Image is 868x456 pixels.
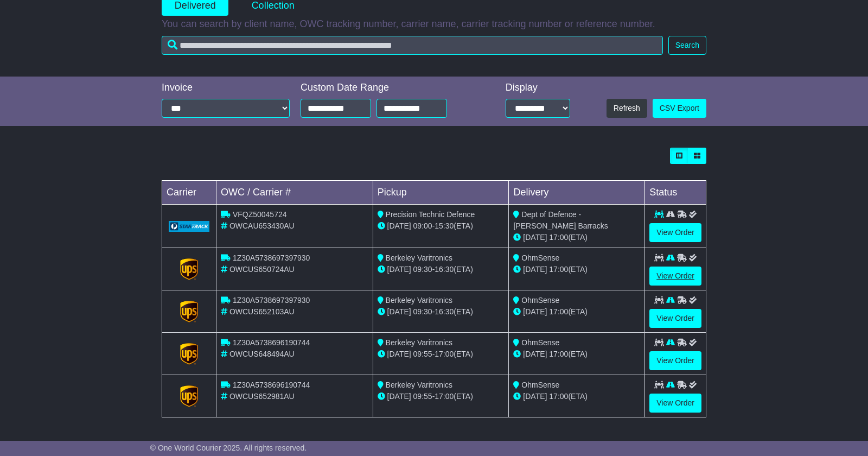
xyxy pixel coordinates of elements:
div: (ETA) [513,391,640,402]
span: 16:30 [435,265,454,274]
span: [DATE] [523,307,547,316]
div: - (ETA) [378,220,505,232]
span: OhmSense [521,254,559,262]
span: 17:00 [549,392,568,401]
img: GetCarrierServiceLogo [169,221,209,232]
span: [DATE] [523,265,547,274]
a: View Order [649,394,701,413]
button: Search [668,36,706,55]
span: 09:55 [413,350,432,358]
span: 09:30 [413,307,432,316]
a: View Order [649,223,701,242]
img: GetCarrierServiceLogo [180,301,199,322]
span: 17:00 [549,265,568,274]
span: 1Z30A5738697397930 [233,254,310,262]
span: OhmSense [521,296,559,305]
span: Dept of Defence - [PERSON_NAME] Barracks [513,210,608,230]
td: OWC / Carrier # [216,181,373,205]
div: Display [506,82,571,94]
button: Refresh [607,99,647,118]
span: OWCUS650724AU [229,265,295,274]
a: View Order [649,267,701,286]
div: (ETA) [513,232,640,243]
span: Precision Technic Defence [386,210,475,219]
td: Status [645,181,706,205]
span: 1Z30A5738696190744 [233,381,310,389]
img: GetCarrierServiceLogo [180,258,199,280]
td: Pickup [373,181,509,205]
span: OWCUS652981AU [229,392,295,401]
span: 09:00 [413,221,432,230]
span: 1Z30A5738697397930 [233,296,310,305]
div: Custom Date Range [301,82,475,94]
span: 17:00 [549,307,568,316]
span: 17:00 [549,233,568,242]
td: Carrier [162,181,216,205]
div: - (ETA) [378,349,505,360]
p: You can search by client name, OWC tracking number, carrier name, carrier tracking number or refe... [162,18,706,30]
span: OhmSense [521,338,559,347]
span: [DATE] [387,350,411,358]
span: Berkeley Varitronics [386,338,452,347]
span: 17:00 [549,350,568,358]
img: GetCarrierServiceLogo [180,385,199,407]
span: [DATE] [387,392,411,401]
a: View Order [649,309,701,328]
span: [DATE] [387,307,411,316]
a: CSV Export [653,99,706,118]
span: 16:30 [435,307,454,316]
span: VFQZ50045724 [233,210,287,219]
div: Invoice [162,82,290,94]
span: [DATE] [523,350,547,358]
div: - (ETA) [378,306,505,318]
span: 17:00 [435,392,454,401]
span: 15:30 [435,221,454,230]
td: Delivery [509,181,645,205]
span: 1Z30A5738696190744 [233,338,310,347]
span: OWCAU653430AU [229,221,295,230]
span: Berkeley Varitronics [386,254,452,262]
span: 17:00 [435,350,454,358]
span: [DATE] [523,392,547,401]
span: OWCUS652103AU [229,307,295,316]
span: Berkeley Varitronics [386,381,452,389]
div: (ETA) [513,264,640,275]
span: 09:30 [413,265,432,274]
span: OWCUS648494AU [229,350,295,358]
span: [DATE] [387,221,411,230]
div: (ETA) [513,349,640,360]
span: [DATE] [387,265,411,274]
span: 09:55 [413,392,432,401]
span: OhmSense [521,381,559,389]
div: - (ETA) [378,391,505,402]
a: View Order [649,351,701,370]
span: Berkeley Varitronics [386,296,452,305]
img: GetCarrierServiceLogo [180,343,199,365]
span: © One World Courier 2025. All rights reserved. [150,444,307,452]
div: (ETA) [513,306,640,318]
div: - (ETA) [378,264,505,275]
span: [DATE] [523,233,547,242]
